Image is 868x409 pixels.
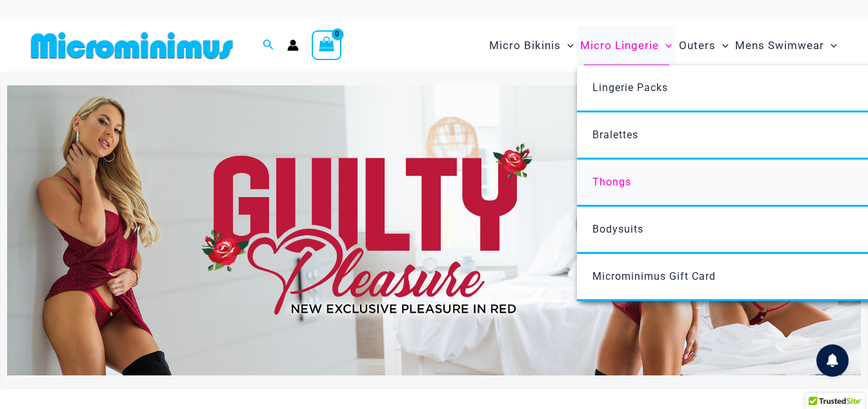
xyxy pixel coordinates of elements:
span: Menu Toggle [824,29,837,62]
a: OutersMenu ToggleMenu Toggle [676,26,732,65]
img: Guilty Pleasures Red Lingerie [7,85,861,376]
span: Bralettes [592,129,638,141]
span: Bodysuits [592,223,643,235]
img: MM SHOP LOGO FLAT [26,31,238,60]
span: Microminimus Gift Card [592,270,716,282]
span: Menu Toggle [716,29,729,62]
span: Outers [679,29,716,62]
span: Menu Toggle [659,29,672,62]
a: Micro LingerieMenu ToggleMenu Toggle [577,26,675,65]
span: Menu Toggle [561,29,574,62]
a: View Shopping Cart, empty [312,30,341,60]
a: Search icon link [263,37,274,54]
a: Mens SwimwearMenu ToggleMenu Toggle [732,26,840,65]
a: Micro BikinisMenu ToggleMenu Toggle [486,26,577,65]
span: Lingerie Packs [592,81,668,94]
span: Micro Lingerie [580,29,659,62]
span: Thongs [592,176,631,188]
a: Account icon link [287,39,299,51]
span: Micro Bikinis [489,29,561,62]
nav: Site Navigation [484,24,842,67]
span: Mens Swimwear [735,29,824,62]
